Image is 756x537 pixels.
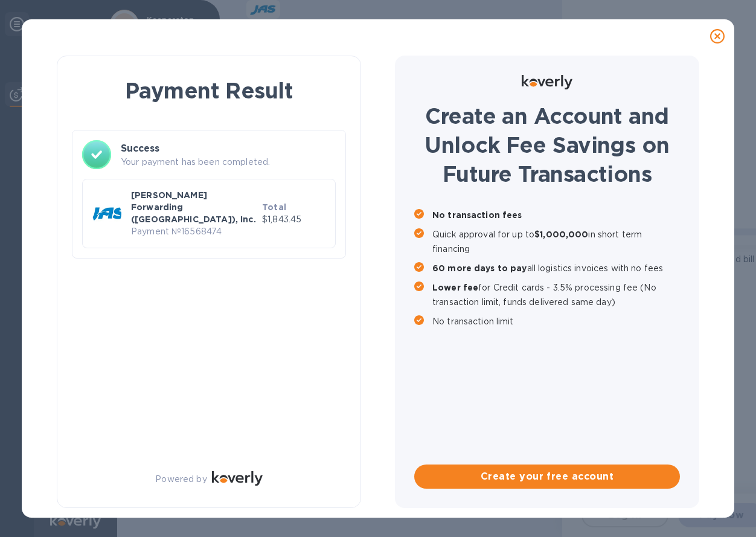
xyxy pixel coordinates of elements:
b: Lower fee [432,283,478,292]
b: 60 more days to pay [432,263,527,273]
p: Quick approval for up to in short term financing [432,227,680,256]
p: No transaction limit [432,314,680,329]
b: Total [262,202,286,212]
img: Logo [212,471,263,486]
h3: Success [121,141,336,156]
h1: Payment Result [77,76,341,106]
p: for Credit cards - 3.5% processing fee (No transaction limit, funds delivered same day) [432,280,680,309]
p: Powered by [155,473,207,486]
p: $1,843.45 [262,213,325,226]
h1: Create an Account and Unlock Fee Savings on Future Transactions [414,101,680,188]
span: Create your free account [424,469,670,484]
b: No transaction fees [432,210,522,220]
img: Logo [522,75,572,89]
b: $1,000,000 [534,230,588,239]
p: [PERSON_NAME] Forwarding ([GEOGRAPHIC_DATA]), Inc. [131,189,257,225]
p: all logistics invoices with no fees [432,261,680,275]
button: Create your free account [414,465,680,489]
p: Your payment has been completed. [121,156,336,169]
p: Payment № 16568474 [131,225,257,238]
